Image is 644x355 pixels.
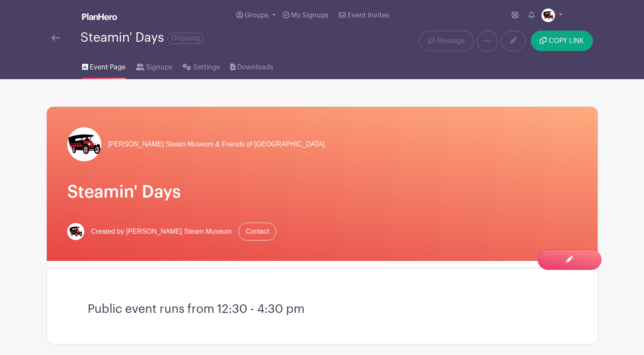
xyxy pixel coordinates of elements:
h3: Public event runs from 12:30 - 4:30 pm [88,302,557,317]
a: Downloads [230,52,273,79]
img: logo_white-6c42ec7e38ccf1d336a20a19083b03d10ae64f83f12c07503d8b9e83406b4c7d.svg [82,13,117,20]
span: Created by [PERSON_NAME] Steam Museum [91,226,232,237]
span: My Signups [291,12,329,19]
img: back-arrow-29a5d9b10d5bd6ae65dc969a981735edf675c4d7a1fe02e03b50dbd4ba3cdb55.svg [52,35,60,41]
span: [PERSON_NAME] Steam Museum & Friends of [GEOGRAPHIC_DATA] [108,139,325,149]
span: Message [437,36,465,46]
span: COPY LINK [549,37,584,44]
span: Downloads [237,62,273,72]
a: Signups [136,52,172,79]
h1: Steamin' Days [67,182,577,202]
a: Message [419,31,473,51]
img: FINAL_LOGOS-15.jpg [67,223,84,240]
span: Event Invites [348,12,389,19]
img: FINAL_LOGOS-15.jpg [67,127,101,161]
img: FINAL_LOGOS-15.jpg [541,9,555,22]
span: Settings [193,62,220,72]
span: Event Page [90,62,126,72]
span: Signups [146,62,172,72]
button: COPY LINK [531,31,592,51]
span: Ongoing [167,33,203,44]
a: Event Page [82,52,126,79]
span: Groups [245,12,269,19]
a: Settings [183,52,220,79]
a: Contact [238,223,276,240]
div: Steamin' Days [80,31,203,45]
